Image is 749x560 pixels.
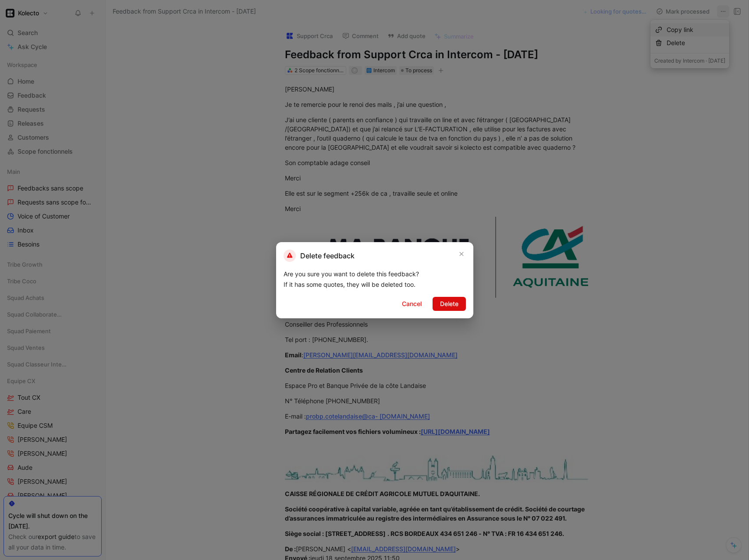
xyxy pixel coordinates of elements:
[394,297,429,311] button: Cancel
[284,269,466,290] div: Are you sure you want to delete this feedback? If it has some quotes, they will be deleted too.
[440,299,458,309] span: Delete
[402,299,422,309] span: Cancel
[433,297,466,311] button: Delete
[284,250,355,262] h2: Delete feedback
